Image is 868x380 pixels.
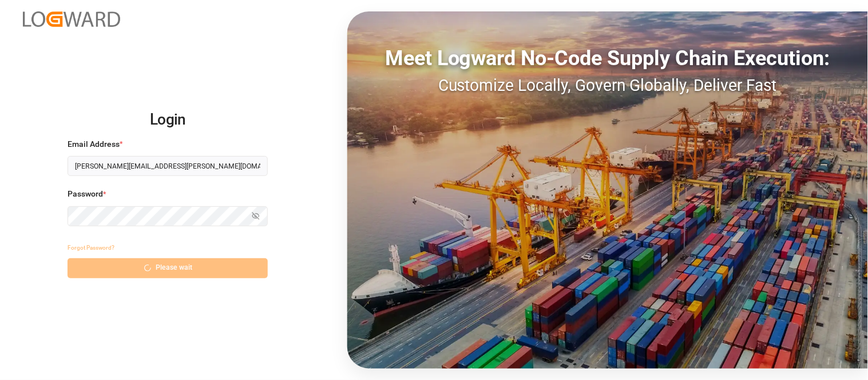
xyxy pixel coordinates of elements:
span: Email Address [68,138,120,150]
div: Meet Logward No-Code Supply Chain Execution: [347,43,868,74]
h2: Login [68,102,268,138]
img: Logward_new_orange.png [23,11,120,27]
span: Password [68,188,103,200]
div: Customize Locally, Govern Globally, Deliver Fast [347,74,868,98]
input: Enter your email [68,156,268,176]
